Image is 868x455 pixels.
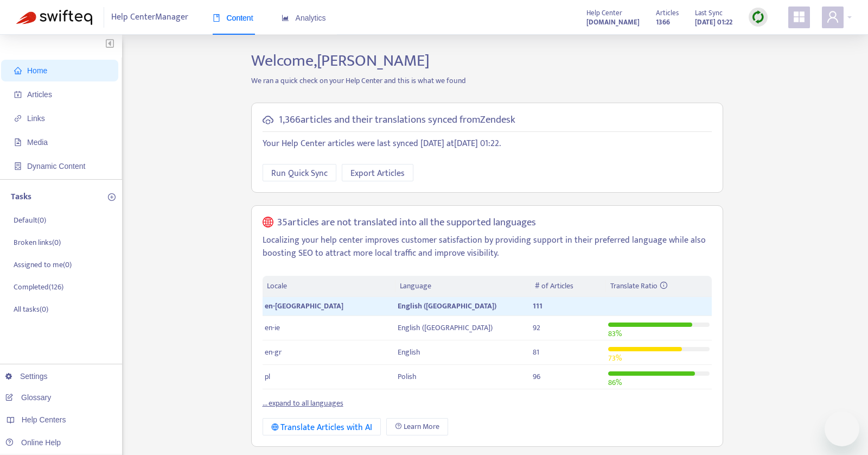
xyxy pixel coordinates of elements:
span: en-[GEOGRAPHIC_DATA] [265,300,343,312]
p: Localizing your help center improves customer satisfaction by providing support in their preferre... [263,234,712,260]
span: Welcome, [PERSON_NAME] [251,47,430,74]
p: Your Help Center articles were last synced [DATE] at [DATE] 01:22 . [263,137,712,150]
th: Language [395,276,530,297]
span: user [826,10,839,23]
button: Export Articles [342,164,413,181]
span: Help Centers [22,415,66,424]
p: Completed ( 126 ) [14,281,63,293]
strong: 1366 [656,16,670,28]
a: Glossary [5,393,51,402]
span: 86 % [608,376,622,389]
span: cloud-sync [263,115,273,125]
span: container [14,162,22,170]
a: Learn More [386,418,448,435]
span: English ([GEOGRAPHIC_DATA]) [398,300,496,312]
h5: 35 articles are not translated into all the supported languages [277,217,536,229]
span: Last Sync [695,7,723,19]
span: 83 % [608,327,622,340]
span: Export Articles [350,167,405,180]
th: # of Articles [531,276,607,297]
p: All tasks ( 0 ) [14,304,48,315]
span: file-image [14,138,22,146]
p: Default ( 0 ) [14,214,46,226]
h5: 1,366 articles and their translations synced from Zendesk [279,114,515,127]
img: Swifteq [16,10,92,25]
button: Run Quick Sync [263,164,336,181]
span: Content [213,14,253,22]
span: 96 [533,370,540,383]
a: [DOMAIN_NAME] [586,16,640,28]
p: Broken links ( 0 ) [14,237,61,248]
p: Tasks [11,191,31,204]
div: Translate Ratio [610,280,707,292]
span: Links [27,114,45,123]
span: 81 [533,346,539,358]
span: 73 % [608,352,622,364]
span: en-gr [265,346,282,358]
span: pl [265,370,270,383]
span: Articles [656,7,679,19]
span: link [14,115,22,122]
div: Translate Articles with AI [271,421,373,434]
span: Help Center Manager [111,7,188,28]
iframe: Button to launch messaging window, conversation in progress [825,412,859,446]
span: 92 [533,321,540,334]
img: sync.dc5367851b00ba804db3.png [751,10,765,24]
th: Locale [263,276,396,297]
span: Dynamic Content [27,162,85,170]
strong: [DOMAIN_NAME] [586,16,640,28]
p: We ran a quick check on your Help Center and this is what we found [243,75,731,86]
span: Analytics [282,14,326,22]
span: English [398,346,420,358]
strong: [DATE] 01:22 [695,16,732,28]
span: 111 [533,300,542,312]
a: Settings [5,372,48,381]
span: en-ie [265,321,280,334]
span: global [263,217,273,229]
p: Assigned to me ( 0 ) [14,259,72,270]
span: English ([GEOGRAPHIC_DATA]) [398,321,493,334]
span: Run Quick Sync [271,167,328,180]
span: Media [27,138,48,147]
span: Help Center [586,7,622,19]
span: Polish [398,370,417,383]
span: Articles [27,90,52,99]
a: Online Help [5,438,61,447]
span: appstore [793,10,806,23]
span: account-book [14,91,22,98]
span: home [14,67,22,74]
span: plus-circle [108,193,116,201]
a: ... expand to all languages [263,397,343,409]
span: book [213,14,220,22]
span: area-chart [282,14,289,22]
span: Learn More [404,421,439,433]
span: Home [27,66,47,75]
button: Translate Articles with AI [263,418,381,435]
